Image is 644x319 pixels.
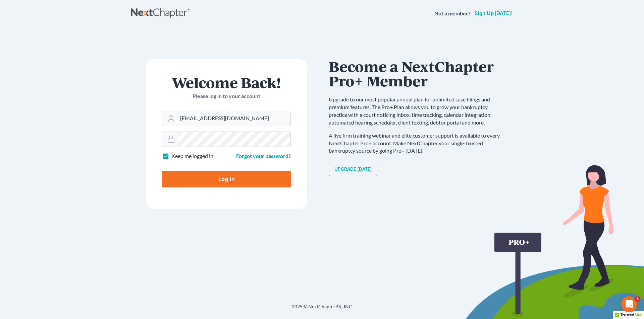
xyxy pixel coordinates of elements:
[635,296,640,302] span: 1
[329,163,377,176] a: Upgrade [DATE]
[329,132,506,155] p: A live firm training webinar and elite customer support is available to every NextChapter Pro+ ac...
[162,75,291,90] h1: Welcome Back!
[236,153,291,159] a: Forgot your password?
[621,296,637,312] iframe: Intercom live chat
[131,303,513,315] div: 2025 © NextChapterBK, INC
[473,11,513,16] a: Sign up [DATE]!
[434,10,471,17] strong: Not a member?
[329,96,506,126] p: Upgrade to our most popular annual plan for unlimited case filings and premium features. The Pro+...
[162,171,291,187] input: Log In
[329,59,506,88] h1: Become a NextChapter Pro+ Member
[171,152,213,160] label: Keep me logged in
[177,111,290,126] input: Email Address
[162,92,291,100] p: Please log in to your account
